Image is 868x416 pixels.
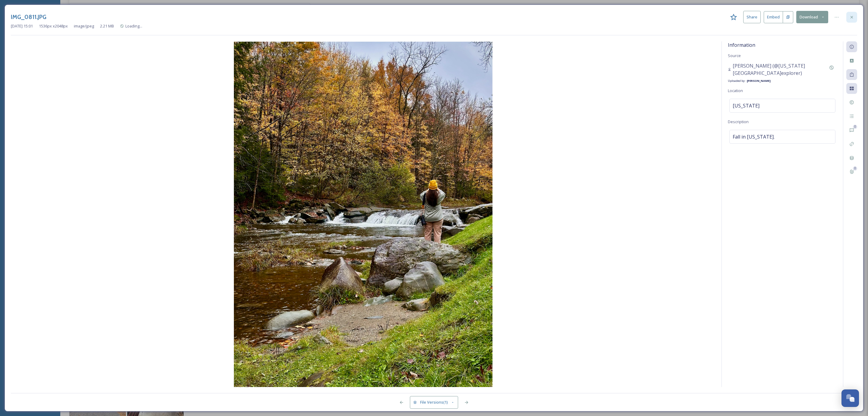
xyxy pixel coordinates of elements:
span: Uploaded by: [728,79,746,83]
span: Location [728,88,743,93]
span: [US_STATE] [733,102,759,109]
h3: IMG_0811.JPG [11,13,46,21]
button: Download [796,11,828,23]
span: Source [728,53,741,58]
button: File Versions(1) [410,396,458,408]
strong: [PERSON_NAME] [747,79,771,83]
span: Description [728,119,749,124]
button: Open Chat [841,389,859,407]
span: Information [728,42,755,48]
span: Loading... [125,23,142,29]
span: 2.21 MB [100,23,114,29]
div: 0 [853,166,857,171]
span: image/jpeg [74,23,94,29]
span: [PERSON_NAME] (@[US_STATE][GEOGRAPHIC_DATA]explorer) [733,62,826,77]
button: Embed [764,11,783,23]
span: [DATE] 15:01 [11,23,33,29]
span: Fall in [US_STATE]. [733,133,775,140]
button: Share [743,11,761,23]
span: 1536 px x 2048 px [39,23,68,29]
div: 0 [853,125,857,129]
img: IMG_0811.JPG [11,42,715,387]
